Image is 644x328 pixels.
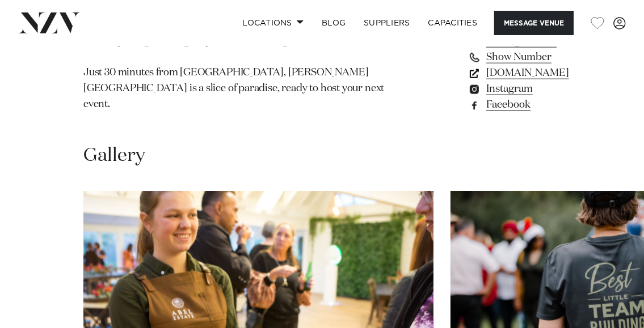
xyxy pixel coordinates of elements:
[18,12,80,33] img: nzv-logo.png
[313,11,355,35] a: BLOG
[355,11,419,35] a: SUPPLIERS
[233,11,313,35] a: Locations
[494,11,574,35] button: Message Venue
[468,97,569,113] a: Facebook
[83,143,145,168] h2: Gallery
[468,81,569,97] a: Instagram
[468,65,569,81] a: [DOMAIN_NAME]
[468,49,569,65] a: Show Number
[419,11,487,35] a: Capacities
